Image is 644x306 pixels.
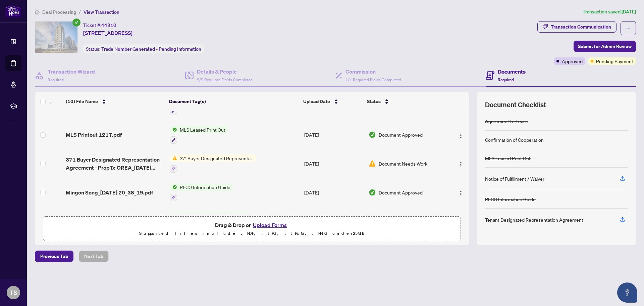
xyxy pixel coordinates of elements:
[84,9,119,15] span: View Transaction
[578,41,632,52] span: Submit for Admin Review
[66,156,164,172] span: 371 Buyer Designated Representation Agreement - PropTx-OREA_[DATE] 20_40_48.pdf
[48,68,95,76] h4: Transaction Wizard
[63,92,166,111] th: (10) File Name
[170,183,233,202] button: Status IconRECO Information Guide
[42,9,76,15] span: Deal Processing
[369,160,376,167] img: Document Status
[562,57,583,65] span: Approved
[35,21,77,53] img: IMG-C12204542_1.jpg
[170,155,177,162] img: Status Icon
[197,77,253,82] span: 2/2 Required Fields Completed
[455,129,466,140] button: Logo
[35,10,40,14] span: home
[166,92,300,111] th: Document Tag(s)
[251,221,289,229] button: Upload Forms
[5,5,21,17] img: logo
[367,98,381,105] span: Status
[10,288,17,297] span: TS
[48,77,64,82] span: Required
[596,57,633,65] span: Pending Payment
[40,251,68,262] span: Previous Tab
[66,188,153,196] span: Mingon Song_[DATE] 20_38_19.pdf
[458,162,464,167] img: Logo
[72,18,80,27] span: check-circle
[177,155,257,162] span: 371 Buyer Designated Representation Agreement - Authority for Purchase or Lease
[35,251,73,262] button: Previous Tab
[458,133,464,138] img: Logo
[177,183,233,191] span: RECO Information Guide
[170,126,177,133] img: Status Icon
[455,187,466,198] button: Logo
[302,178,366,207] td: [DATE]
[455,158,466,169] button: Logo
[177,126,228,133] span: MLS Leased Print Out
[101,22,116,28] span: 44310
[551,21,611,32] div: Transaction Communication
[79,251,109,262] button: Next Tab
[66,131,122,139] span: MLS Printout 1217.pdf
[537,21,616,33] button: Transaction Communication
[43,217,461,242] span: Drag & Drop orUpload FormsSupported files include .PDF, .JPG, .JPEG, .PNG under25MB
[345,68,401,76] h4: Commission
[574,41,636,52] button: Submit for Admin Review
[498,77,514,82] span: Required
[101,46,201,52] span: Trade Number Generated - Pending Information
[303,98,330,105] span: Upload Date
[626,26,631,31] span: ellipsis
[485,100,546,110] span: Document Checklist
[485,118,528,125] div: Agreement to Lease
[369,189,376,196] img: Document Status
[498,68,526,76] h4: Documents
[485,195,536,203] div: RECO Information Guide
[301,92,365,111] th: Upload Date
[170,212,177,219] img: Status Icon
[170,212,249,230] button: Status IconResidential Tenancy Agreement
[369,131,376,138] img: Document Status
[379,189,423,196] span: Document Approved
[170,155,257,173] button: Status Icon371 Buyer Designated Representation Agreement - Authority for Purchase or Lease
[364,92,444,111] th: Status
[302,149,366,178] td: [DATE]
[83,21,116,29] div: Ticket #:
[458,190,464,196] img: Logo
[583,8,636,16] article: Transaction saved [DATE]
[345,77,401,82] span: 1/1 Required Fields Completed
[47,229,457,237] p: Supported files include .PDF, .JPG, .JPEG, .PNG under 25 MB
[83,29,132,37] span: [STREET_ADDRESS]
[66,98,98,105] span: (10) File Name
[379,160,427,167] span: Document Needs Work
[379,131,423,138] span: Document Approved
[302,207,366,235] td: [DATE]
[485,216,583,223] div: Tenant Designated Representation Agreement
[485,175,544,182] div: Notice of Fulfillment / Waiver
[79,8,81,16] li: /
[177,212,249,219] span: Residential Tenancy Agreement
[485,136,544,143] div: Confirmation of Cooperation
[170,183,177,191] img: Status Icon
[197,68,253,76] h4: Details & People
[617,282,637,303] button: Open asap
[215,221,289,229] span: Drag & Drop or
[302,121,366,149] td: [DATE]
[83,44,204,53] div: Status:
[485,155,531,162] div: MLS Leased Print Out
[170,126,228,144] button: Status IconMLS Leased Print Out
